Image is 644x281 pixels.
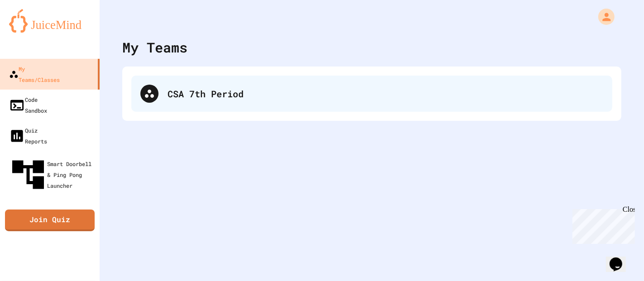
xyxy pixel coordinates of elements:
[9,156,96,194] div: Smart Doorbell & Ping Pong Launcher
[131,76,612,112] div: CSA 7th Period
[5,210,95,231] a: Join Quiz
[9,63,60,85] div: My Teams/Classes
[122,37,187,57] div: My Teams
[9,94,47,116] div: Code Sandbox
[589,6,617,27] div: My Account
[168,87,603,100] div: CSA 7th Period
[569,205,635,244] iframe: chat widget
[9,125,47,147] div: Quiz Reports
[606,245,635,272] iframe: chat widget
[4,4,62,57] div: Chat with us now!Close
[9,9,91,33] img: logo-orange.svg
